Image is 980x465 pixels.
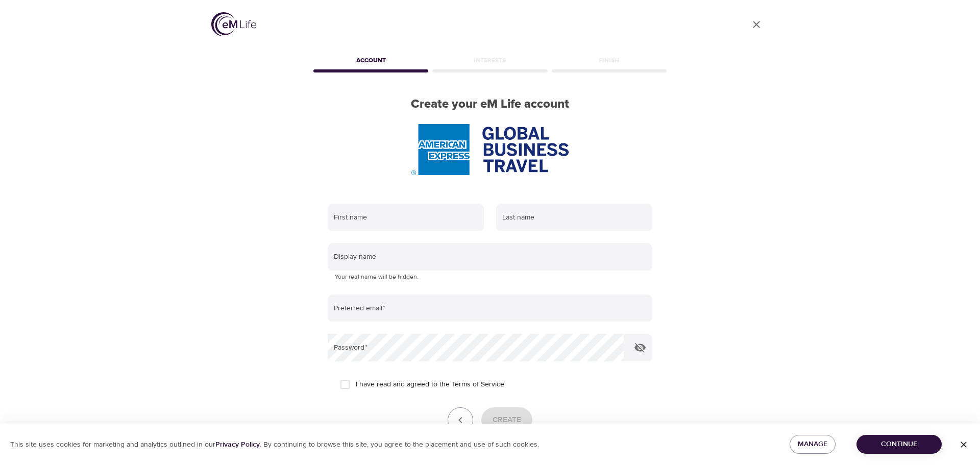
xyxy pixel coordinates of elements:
img: AmEx%20GBT%20logo.png [411,124,569,175]
span: I have read and agreed to the [356,379,504,390]
span: Continue [865,438,934,451]
p: Your real name will be hidden. [335,272,645,282]
button: Continue [856,435,942,454]
img: logo [211,12,256,36]
a: Privacy Policy [215,440,260,449]
a: Terms of Service [452,379,504,390]
a: close [744,12,769,37]
button: Manage [790,435,836,454]
h2: Create your eM Life account [311,97,669,112]
span: Manage [798,438,827,451]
